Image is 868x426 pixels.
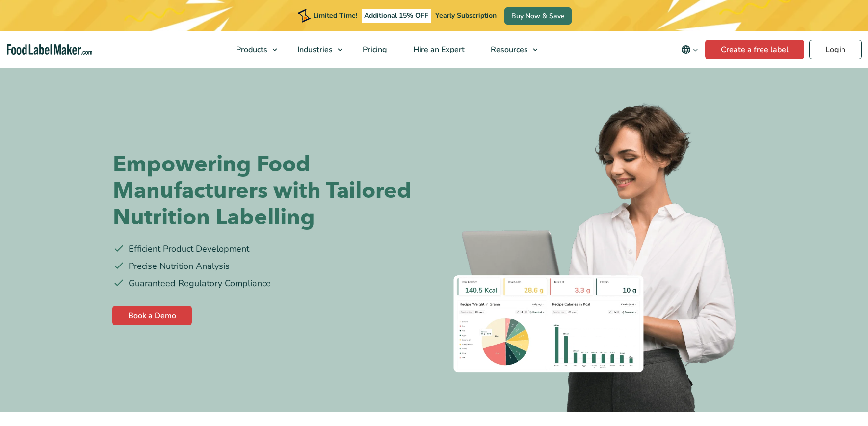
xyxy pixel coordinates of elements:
a: Login [809,40,862,59]
a: Resources [478,31,543,68]
h1: Empowering Food Manufacturers with Tailored Nutrition Labelling [113,151,427,231]
span: Additional 15% OFF [362,9,431,23]
li: Precise Nutrition Analysis [113,260,427,273]
span: Hire an Expert [410,44,466,55]
button: Change language [674,40,705,59]
a: Pricing [350,31,398,68]
a: Book a Demo [112,306,192,325]
a: Products [223,31,282,68]
a: Food Label Maker homepage [7,44,92,55]
span: Pricing [360,44,388,55]
li: Efficient Product Development [113,242,427,256]
span: Products [233,44,268,55]
a: Create a free label [705,40,804,59]
span: Limited Time! [313,11,357,20]
a: Buy Now & Save [504,7,572,25]
span: Industries [294,44,334,55]
span: Resources [488,44,529,55]
a: Hire an Expert [400,31,475,68]
a: Industries [285,31,347,68]
li: Guaranteed Regulatory Compliance [113,277,427,290]
span: Yearly Subscription [435,11,497,20]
